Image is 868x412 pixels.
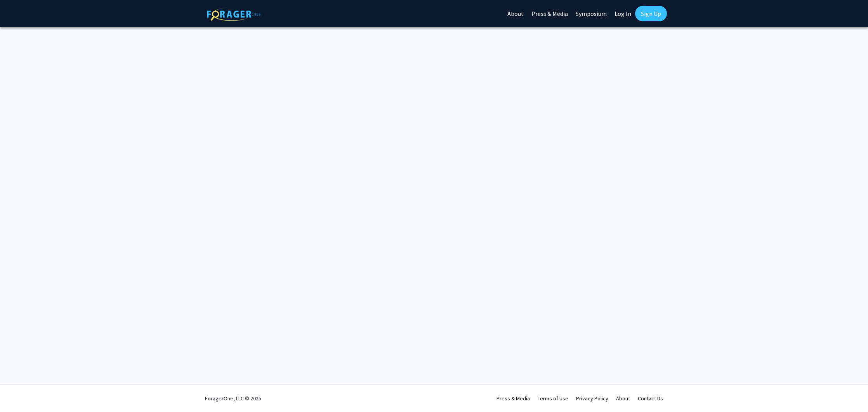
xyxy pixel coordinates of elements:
[496,395,530,402] a: Press & Media
[207,7,261,21] img: ForagerOne Logo
[635,6,667,21] a: Sign Up
[616,395,630,402] a: About
[538,395,568,402] a: Terms of Use
[638,395,663,402] a: Contact Us
[205,385,261,412] div: ForagerOne, LLC © 2025
[576,395,608,402] a: Privacy Policy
